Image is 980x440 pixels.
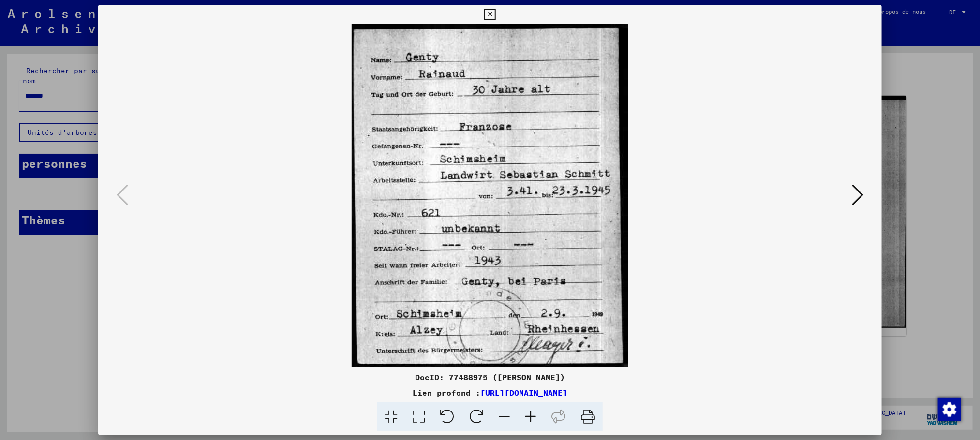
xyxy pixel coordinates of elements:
a: [URL][DOMAIN_NAME] [480,388,567,397]
img: 001.jpg [131,24,849,367]
img: Modifier le consentement [938,398,961,421]
font: Lien profond : [413,388,480,397]
font: DocID: 77488975 ([PERSON_NAME]) [415,372,565,382]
